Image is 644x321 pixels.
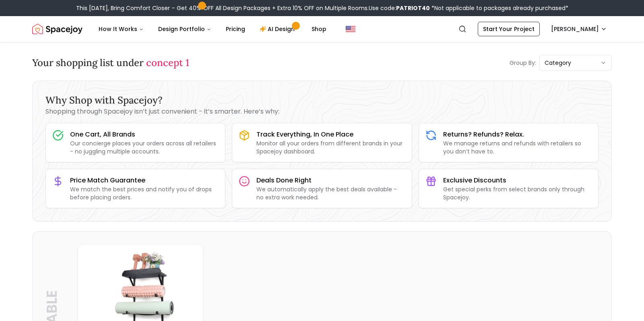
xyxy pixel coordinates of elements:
[45,107,599,116] p: Shopping through Spacejoy isn’t just convenient - it’s smarter. Here’s why:
[152,21,218,37] button: Design Portfolio
[45,94,599,107] h3: Why Shop with Spacejoy?
[219,21,252,37] a: Pricing
[32,21,83,37] a: Spacejoy
[70,176,219,185] h3: Price Match Guarantee
[253,21,303,37] a: AI Design
[146,56,189,69] span: concept 1
[430,4,568,12] span: *Not applicable to packages already purchased*
[70,139,219,155] p: Our concierge places your orders across all retailers - no juggling multiple accounts.
[256,130,405,139] h3: Track Everything, In One Place
[70,130,219,139] h3: One Cart, All Brands
[369,4,430,12] span: Use code:
[32,16,612,42] nav: Global
[443,185,592,201] p: Get special perks from select brands only through Spacejoy.
[32,21,83,37] img: Spacejoy Logo
[443,130,592,139] h3: Returns? Refunds? Relax.
[32,56,189,69] h3: Your shopping list under
[443,176,592,185] h3: Exclusive Discounts
[478,22,540,36] a: Start Your Project
[510,59,536,67] p: Group By:
[70,185,219,201] p: We match the best prices and notify you of drops before placing orders.
[256,185,405,201] p: We automatically apply the best deals available - no extra work needed.
[92,21,150,37] button: How It Works
[305,21,333,37] a: Shop
[92,21,333,37] nav: Main
[443,139,592,155] p: We manage returns and refunds with retailers so you don’t have to.
[346,24,355,34] img: United States
[76,4,568,12] div: This [DATE], Bring Comfort Closer – Get 40% OFF All Design Packages + Extra 10% OFF on Multiple R...
[256,139,405,155] p: Monitor all your orders from different brands in your Spacejoy dashboard.
[396,4,430,12] b: PATRIOT40
[256,176,405,185] h3: Deals Done Right
[546,22,612,36] button: [PERSON_NAME]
